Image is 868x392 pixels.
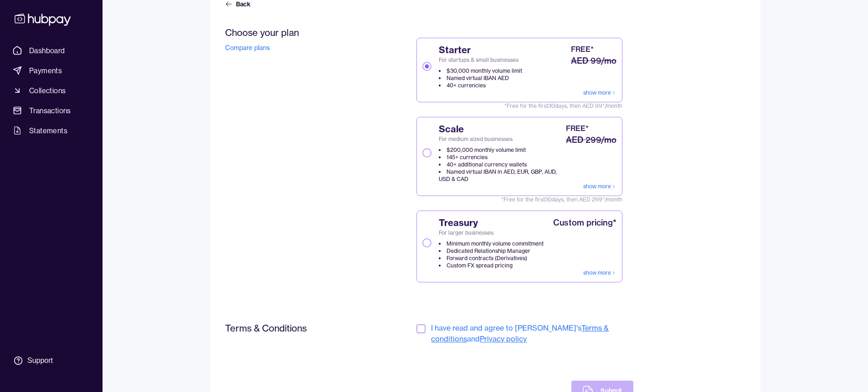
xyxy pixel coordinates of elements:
[9,122,93,139] a: Statements
[29,45,65,56] span: Dashboard
[439,75,522,82] li: Named virtual IBAN AED
[439,67,522,75] li: $30,000 monthly volume limit
[9,82,93,99] a: Collections
[416,196,622,203] span: *Free for the first 30 days, then AED 299*/month
[439,168,564,183] li: Named virtual IBAN in AED, EUR, GBP, AUD, USD & CAD
[439,229,544,236] span: For larger businesses
[29,125,67,136] span: Statements
[431,322,633,344] span: I have read and agree to [PERSON_NAME]'s and
[553,216,616,229] div: Custom pricing*
[583,269,616,276] a: show more
[439,123,564,136] span: Scale
[439,82,522,89] li: 40+ currencies
[439,146,564,154] li: $200,000 monthly volume limit
[9,102,93,119] a: Transactions
[29,85,66,96] span: Collections
[9,351,93,370] a: Support
[9,62,93,79] a: Payments
[225,44,270,52] a: Compare plans
[439,161,564,168] li: 40+ additional currency wallets
[9,42,93,59] a: Dashboard
[571,55,616,67] div: AED 99/mo
[422,148,431,157] button: ScaleFor medium sized businesses$200,000 monthly volume limit145+ currencies40+ additional curren...
[29,105,71,116] span: Transactions
[439,262,544,269] li: Custom FX spread pricing
[439,56,522,64] span: For startups & small businesses
[439,247,544,255] li: Dedicated Relationship Manager
[422,62,431,71] button: StarterFor startups & small businesses$30,000 monthly volume limitNamed virtual IBAN AED40+ curre...
[225,27,362,38] h2: Choose your plan
[439,255,544,262] li: Forward contracts (Derivatives)
[439,136,564,143] span: For medium sized businesses
[439,216,544,229] span: Treasury
[583,183,616,190] a: show more
[225,322,362,334] h2: Terms & Conditions
[439,154,564,161] li: 145+ currencies
[583,89,616,96] a: show more
[439,240,544,247] li: Minimum monthly volume commitment
[480,334,527,343] a: Privacy policy
[566,123,589,134] div: FREE*
[29,65,62,76] span: Payments
[571,44,594,55] div: FREE*
[27,356,53,366] div: Support
[439,44,522,56] span: Starter
[566,134,616,146] div: AED 299/mo
[422,238,431,247] button: TreasuryFor larger businessesMinimum monthly volume commitmentDedicated Relationship ManagerForwa...
[416,102,622,110] span: *Free for the first 30 days, then AED 99*/month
